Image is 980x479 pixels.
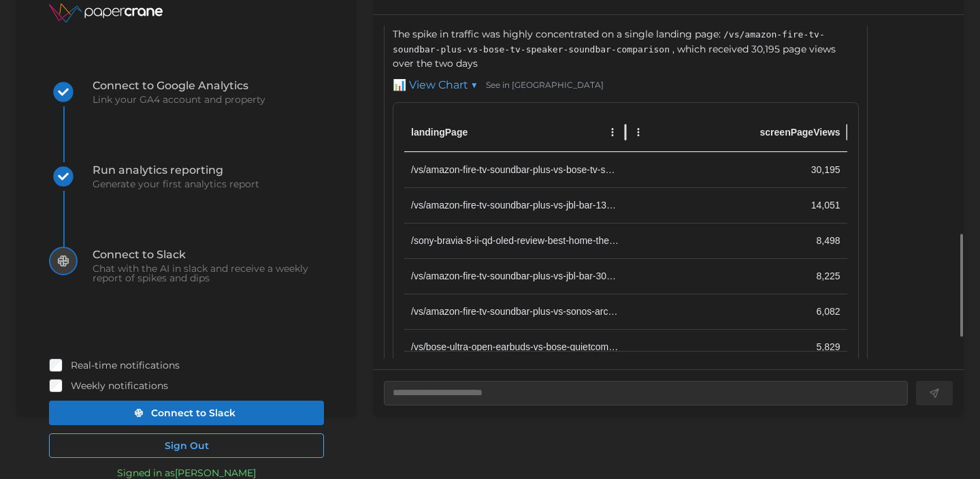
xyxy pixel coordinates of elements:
[165,434,209,457] span: Sign Out
[625,223,847,258] div: 8,498
[93,249,324,260] span: Connect to Slack
[49,247,324,331] button: Connect to SlackChat with the AI in slack and receive a weekly report of spikes and dips
[411,127,468,138] div: landingPage
[93,264,324,283] span: Chat with the AI in slack and receive a weekly report of spikes and dips
[393,27,859,418] div: The spike in traffic was highly concentrated on a single landing page: , which received 30,195 pa...
[93,80,265,91] span: Connect to Google Analytics
[404,187,625,223] div: /vs/amazon-fire-tv-soundbar-plus-vs-jbl-bar-1300x-soundbar-with-wireless-subwoofer-comparison
[625,329,847,365] div: 5,829
[49,162,259,247] button: Run analytics reportingGenerate your first analytics report
[760,127,840,138] div: screenPageViews
[404,152,625,187] div: /vs/amazon-fire-tv-soundbar-plus-vs-bose-tv-speaker-soundbar-comparison
[625,258,847,294] div: 8,225
[404,329,625,365] div: /vs/bose-ultra-open-earbuds-vs-bose-quietcomfort-earbuds-ii-comparison
[486,79,604,92] a: See in [GEOGRAPHIC_DATA]
[93,179,259,189] span: Generate your first analytics report
[625,294,847,329] div: 6,082
[603,123,622,142] button: landingPage column menu
[93,95,265,104] span: Link your GA4 account and property
[625,187,847,223] div: 14,051
[63,358,180,372] label: Real-time notifications
[49,433,324,458] button: Sign Out
[404,258,625,294] div: /vs/amazon-fire-tv-soundbar-plus-vs-jbl-bar-300-mk2-soundbar-comparison
[625,152,847,187] div: 30,195
[49,78,265,162] button: Connect to Google AnalyticsLink your GA4 account and property
[629,123,648,142] button: screenPageViews column menu
[393,77,478,94] a: 📊 View Chart ▼
[49,401,324,425] button: Connect to Slack
[819,355,846,382] button: Go to next page
[63,379,168,392] label: Weekly notifications
[393,28,825,56] code: /vs/amazon-fire-tv-soundbar-plus-vs-bose-tv-speaker-soundbar-comparison
[404,223,625,258] div: /sony-bravia-8-ii-qd-oled-review-best-home-theater-tv
[404,294,625,329] div: /vs/amazon-fire-tv-soundbar-plus-vs-sonos-arc-ultra-dolby-atmos-soundbar-comparison
[151,401,235,424] span: Connect to Slack
[93,165,259,176] span: Run analytics reporting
